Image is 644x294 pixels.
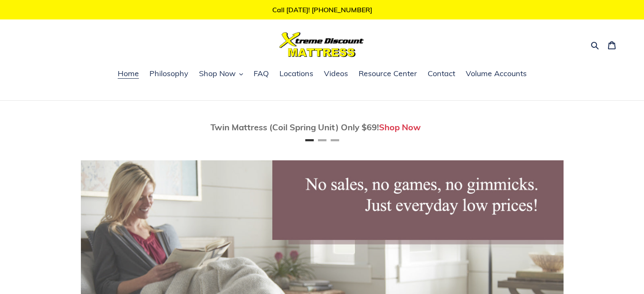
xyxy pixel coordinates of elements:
[354,68,421,80] a: Resource Center
[199,69,236,79] span: Shop Now
[466,69,527,79] span: Volume Accounts
[113,68,143,80] a: Home
[331,139,339,141] button: Page 3
[118,69,139,79] span: Home
[324,69,348,79] span: Videos
[254,69,269,79] span: FAQ
[275,68,318,80] a: Locations
[320,68,352,80] a: Videos
[210,122,379,132] span: Twin Mattress (Coil Spring Unit) Only $69!
[195,68,247,80] button: Shop Now
[305,139,314,141] button: Page 1
[359,69,417,79] span: Resource Center
[318,139,326,141] button: Page 2
[249,68,273,80] a: FAQ
[279,32,364,57] img: Xtreme Discount Mattress
[428,69,455,79] span: Contact
[145,68,193,80] a: Philosophy
[379,122,421,132] a: Shop Now
[423,68,459,80] a: Contact
[462,68,531,80] a: Volume Accounts
[279,69,313,79] span: Locations
[149,69,188,79] span: Philosophy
